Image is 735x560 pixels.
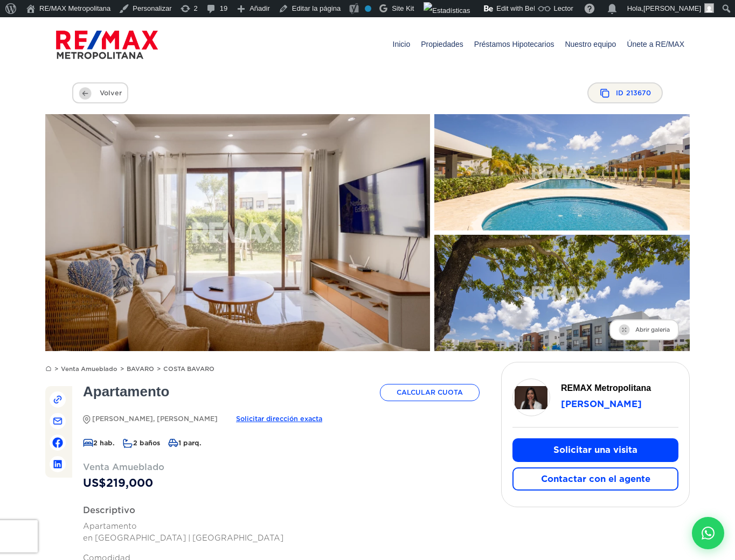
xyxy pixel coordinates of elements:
[83,460,480,474] span: Venta Amueblado
[52,394,63,405] img: Copiar Enlace
[422,229,703,358] img: Apartamento en Costa Bavaro
[609,319,679,340] span: Abrir galeria
[56,29,158,61] img: remax-metropolitana-logo
[512,467,678,491] button: Contactar con el agente
[380,384,480,401] a: Calcular Cuota
[123,439,160,447] span: 2 baños
[83,439,115,447] span: 2 hab.
[50,391,66,408] span: Copiar enlace
[512,438,678,461] button: Solicitar una visita
[53,460,62,468] img: Compartir en Linkedin
[599,88,611,99] img: Copy Icon
[236,412,322,425] span: Solicitar dirección exacta
[83,384,169,398] h1: Apartamento
[365,5,371,12] div: No indexar
[56,17,158,71] a: RE/MAX Metropolitana
[422,109,703,237] img: Apartamento en Costa Bavaro
[45,365,52,372] img: Inicio
[52,416,63,426] img: Compartir por correo
[621,28,690,60] span: Únete a RE/MAX
[415,28,469,60] span: Propiedades
[512,379,550,416] div: NICOLE BALBUENA
[415,17,469,71] a: Propiedades
[626,86,651,100] span: 213670
[168,439,202,447] span: 1 parq.
[72,82,128,103] span: Volver
[643,4,701,12] span: [PERSON_NAME]
[561,384,678,393] h3: REMAX Metropolitana
[559,17,621,71] a: Nuestro equipo
[163,365,214,373] a: COSTA BAVARO
[83,522,283,542] span: Apartamento en [GEOGRAPHIC_DATA] | [GEOGRAPHIC_DATA]
[387,17,416,71] a: Inicio
[127,365,161,373] a: BAVARO
[424,2,470,19] img: Visitas de 48 horas. Haz clic para ver más estadísticas del sitio.
[392,4,414,12] span: Site Kit
[387,28,416,60] span: Inicio
[83,415,91,423] img: Icono de dirección
[587,82,663,103] span: ID
[52,437,63,448] img: Compartir en Facebook
[559,28,621,60] span: Nuestro equipo
[26,102,449,363] img: Apartamento en Costa Bavaro
[619,324,630,335] img: Abrir galeria
[561,399,642,409] span: [PERSON_NAME]
[61,365,124,373] a: Venta Amueblado
[83,412,218,425] span: [PERSON_NAME], [PERSON_NAME]
[469,28,560,60] span: Préstamos Hipotecarios
[106,477,153,489] span: 219,000
[83,477,480,490] span: US$
[621,17,690,71] a: Únete a RE/MAX
[83,506,480,515] h2: Descriptivo
[469,17,560,71] a: Préstamos Hipotecarios
[79,87,92,100] img: Volver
